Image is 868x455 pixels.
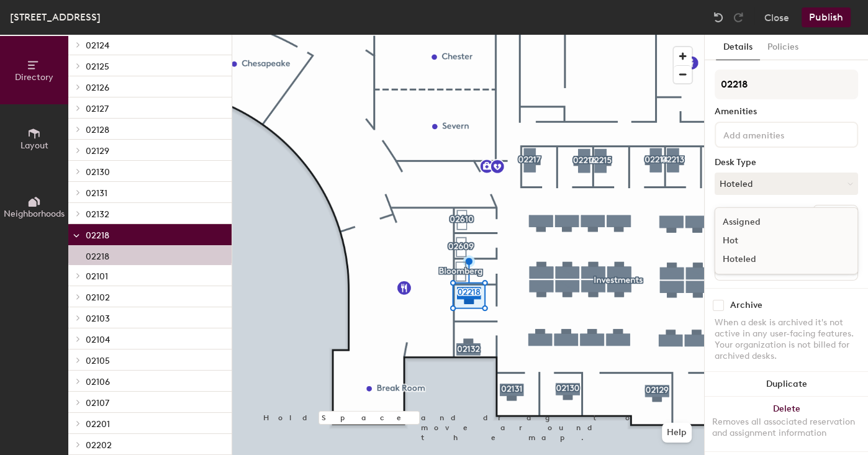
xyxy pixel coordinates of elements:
[86,83,109,93] span: 02126
[86,292,110,303] span: 02102
[715,317,858,362] div: When a desk is archived it's not active in any user-facing features. Your organization is not bil...
[760,35,806,60] button: Policies
[705,397,868,451] button: DeleteRemoves all associated reservation and assignment information
[10,9,101,25] div: [STREET_ADDRESS]
[86,440,112,451] span: 02202
[730,300,762,310] div: Archive
[86,61,109,72] span: 02125
[715,213,839,232] div: Assigned
[86,248,109,262] p: 02218
[86,104,109,114] span: 02127
[4,209,65,219] span: Neighborhoods
[86,335,110,345] span: 02104
[86,419,110,430] span: 02201
[86,377,110,387] span: 02106
[732,11,744,24] img: Redo
[813,205,858,226] button: Ungroup
[15,72,53,83] span: Directory
[86,356,110,366] span: 02105
[86,271,108,282] span: 02101
[712,11,725,24] img: Undo
[86,146,109,156] span: 02129
[86,313,110,324] span: 02103
[715,173,858,195] button: Hoteled
[715,232,839,250] div: Hot
[715,158,858,168] div: Desk Type
[86,209,109,220] span: 02132
[86,188,107,199] span: 02131
[662,423,692,443] button: Help
[86,230,109,241] span: 02218
[712,417,861,439] div: Removes all associated reservation and assignment information
[705,372,868,397] button: Duplicate
[721,127,833,142] input: Add amenities
[715,250,839,269] div: Hoteled
[802,7,851,27] button: Publish
[20,140,48,151] span: Layout
[715,107,858,117] div: Amenities
[86,167,110,178] span: 02130
[86,125,109,135] span: 02128
[764,7,789,27] button: Close
[86,40,109,51] span: 02124
[86,398,109,408] span: 02107
[716,35,760,60] button: Details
